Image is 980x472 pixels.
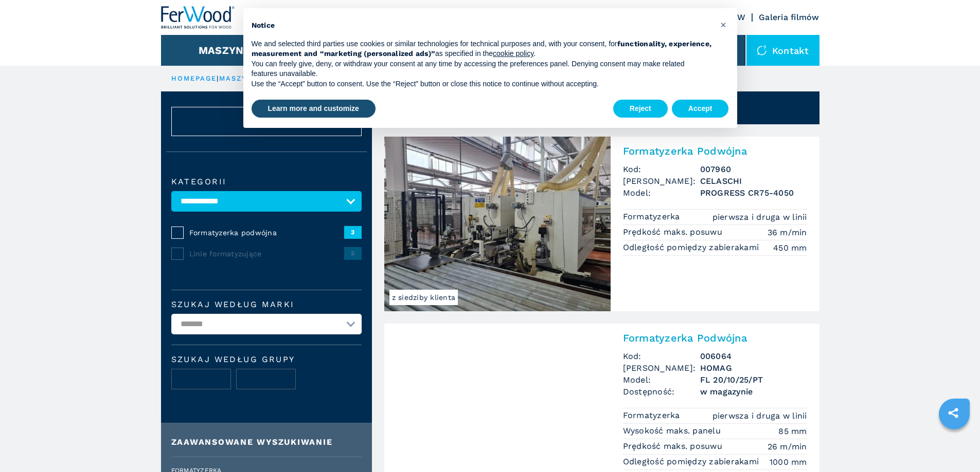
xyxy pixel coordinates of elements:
div: Zaawansowane wyszukiwanie [171,438,362,446]
p: Wysokość maks. panelu [623,425,724,437]
span: z siedziby klienta [389,290,458,305]
span: × [720,18,726,31]
h2: Formatyzerka Podwójna [623,145,807,157]
em: 36 m/min [768,226,807,238]
h3: CELASCHI [700,175,807,187]
span: [PERSON_NAME]: [623,362,700,374]
img: Kontakt [757,45,767,55]
em: 85 mm [778,425,807,437]
span: Model: [623,374,700,386]
div: Kontakt [746,35,819,66]
button: ResetAnuluj [171,107,362,136]
strong: functionality, experience, measurement and “marketing (personalized ads)” [252,40,712,58]
iframe: Chat [936,426,972,464]
label: Szukaj według marki [171,300,362,309]
span: w magazynie [700,386,807,398]
h2: Notice [252,21,712,31]
button: Accept [672,100,729,118]
h3: PROGRESS CR75-4050 [700,187,807,199]
a: sharethis [940,400,966,426]
a: Formatyzerka Podwójna CELASCHI PROGRESS CR75-4050z siedziby klientaFormatyzerka PodwójnaKod:00796... [384,137,819,311]
span: Formatyzerka podwójna [189,228,344,238]
em: 1000 mm [770,456,807,468]
a: Galeria filmów [759,12,819,22]
span: Model: [623,187,700,199]
p: You can freely give, deny, or withdraw your consent at any time by accessing the preferences pane... [252,59,712,79]
h3: 007960 [700,163,807,175]
em: pierwsza i druga w linii [712,410,807,422]
p: Prędkość maks. posuwu [623,226,725,238]
span: Szukaj według grupy [171,355,362,364]
h3: 006064 [700,350,807,362]
p: Formatyzerka [623,211,683,222]
p: Formatyzerka [623,410,683,421]
p: Odległość pomiędzy zabierakami [623,456,762,467]
a: HOMEPAGE [171,74,217,82]
h2: Formatyzerka Podwójna [623,332,807,344]
a: cookie policy [493,49,533,58]
h3: HOMAG [700,362,807,374]
span: Linie formatyzujące [189,249,344,259]
p: Odległość pomiędzy zabierakami [623,242,762,253]
a: maszyny [219,74,259,82]
em: 26 m/min [768,441,807,452]
span: [PERSON_NAME]: [623,175,700,187]
img: Formatyzerka Podwójna CELASCHI PROGRESS CR75-4050 [384,137,611,311]
em: 450 mm [773,242,807,254]
h3: FL 20/10/25/PT [700,374,807,386]
p: Use the “Accept” button to consent. Use the “Reject” button or close this notice to continue with... [252,79,712,89]
button: Reject [613,100,668,118]
span: | [217,74,219,82]
span: Dostępność: [623,386,700,398]
button: Close this notice [716,16,732,33]
p: Prędkość maks. posuwu [623,441,725,452]
span: 3 [344,226,362,238]
em: pierwsza i druga w linii [712,211,807,223]
button: Maszyny [199,44,251,56]
img: Ferwood [161,6,235,29]
button: Learn more and customize [252,100,376,118]
p: We and selected third parties use cookies or similar technologies for technical purposes and, wit... [252,39,712,59]
span: Kod: [623,350,700,362]
span: Kod: [623,163,700,175]
span: 2 [344,247,362,259]
label: kategorii [171,178,362,186]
